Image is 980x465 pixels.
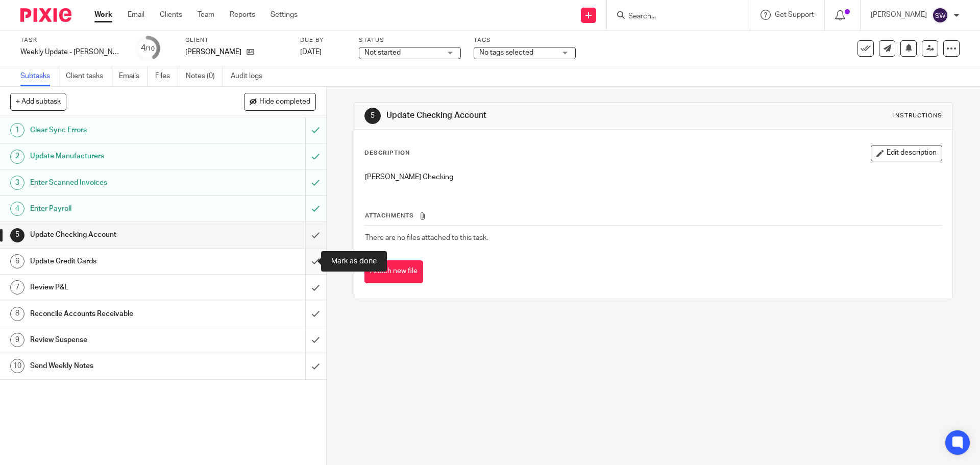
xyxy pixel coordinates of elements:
[271,10,298,20] a: Settings
[364,49,401,56] span: Not started
[20,8,71,22] img: Pixie
[155,66,178,86] a: Files
[932,7,948,23] img: svg%3E
[30,280,207,295] h1: Review P&L
[10,93,66,110] button: + Add subtask
[10,202,24,216] div: 4
[244,93,316,110] button: Hide completed
[871,10,927,20] p: [PERSON_NAME]
[30,358,207,374] h1: Send Weekly Notes
[365,213,414,218] span: Attachments
[145,46,155,52] small: /10
[627,12,719,21] input: Search
[10,254,24,268] div: 6
[128,10,144,20] a: Email
[119,66,148,86] a: Emails
[141,42,155,54] div: 4
[10,280,24,295] div: 7
[20,36,122,44] label: Task
[186,66,223,86] a: Notes (0)
[10,359,24,373] div: 10
[10,228,24,242] div: 5
[386,110,675,121] h1: Update Checking Account
[871,145,942,161] button: Edit description
[10,333,24,347] div: 9
[479,49,533,56] span: No tags selected
[185,36,287,44] label: Client
[20,66,58,86] a: Subtasks
[30,123,207,138] h1: Clear Sync Errors
[775,11,814,18] span: Get Support
[198,10,214,20] a: Team
[20,47,122,57] div: Weekly Update - Kelly
[30,306,207,322] h1: Reconcile Accounts Receivable
[364,108,381,124] div: 5
[160,10,182,20] a: Clients
[364,149,410,157] p: Description
[300,36,346,44] label: Due by
[30,254,207,269] h1: Update Credit Cards
[259,98,310,106] span: Hide completed
[20,47,122,57] div: Weekly Update - [PERSON_NAME]
[30,332,207,348] h1: Review Suspense
[231,66,270,86] a: Audit logs
[300,48,322,56] span: [DATE]
[365,234,488,241] span: There are no files attached to this task.
[30,175,207,190] h1: Enter Scanned Invoices
[30,201,207,216] h1: Enter Payroll
[359,36,461,44] label: Status
[94,10,112,20] a: Work
[10,307,24,321] div: 8
[893,112,942,120] div: Instructions
[185,47,241,57] p: [PERSON_NAME]
[364,260,423,283] button: Attach new file
[10,176,24,190] div: 3
[230,10,255,20] a: Reports
[66,66,111,86] a: Client tasks
[10,150,24,164] div: 2
[30,149,207,164] h1: Update Manufacturers
[365,172,941,182] p: [PERSON_NAME] Checking
[10,123,24,137] div: 1
[474,36,576,44] label: Tags
[30,227,207,242] h1: Update Checking Account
